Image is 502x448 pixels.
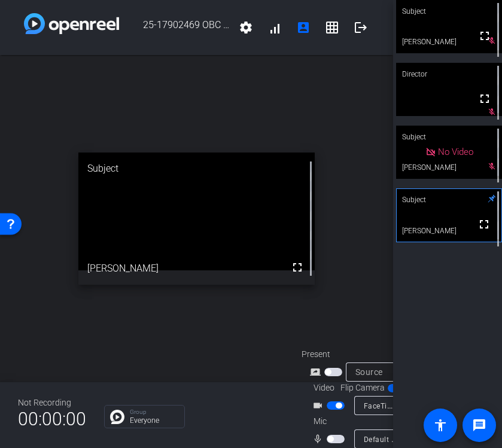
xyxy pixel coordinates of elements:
[18,404,86,434] span: 00:00:00
[296,20,311,35] mat-icon: account_box
[260,13,289,42] button: signal_cellular_alt
[364,401,486,410] span: FaceTime HD Camera (3A71:F4B5)
[472,418,486,432] mat-icon: message
[312,432,327,446] mat-icon: mic_none
[477,217,491,231] mat-icon: fullscreen
[130,409,178,415] p: Group
[130,417,178,424] p: Everyone
[78,153,314,185] div: Subject
[18,397,86,409] div: Not Recording
[355,367,383,377] span: Source
[396,188,502,211] div: Subject
[354,20,368,35] mat-icon: logout
[312,398,327,413] mat-icon: videocam_outline
[302,415,421,428] div: Mic
[340,382,385,394] span: Flip Camera
[290,260,305,275] mat-icon: fullscreen
[396,63,502,86] div: Director
[364,434,500,444] span: Default - External Microphone (Built-in)
[396,126,502,148] div: Subject
[302,348,421,361] div: Present
[438,147,473,157] span: No Video
[119,13,232,42] span: 25-17902469 OBC Local Centers Interviews
[325,20,339,35] mat-icon: grid_on
[477,92,492,106] mat-icon: fullscreen
[24,13,119,34] img: white-gradient.svg
[314,382,334,394] span: Video
[433,418,448,432] mat-icon: accessibility
[310,365,324,379] mat-icon: screen_share_outline
[239,20,253,35] mat-icon: settings
[477,29,492,43] mat-icon: fullscreen
[110,410,124,424] img: Chat Icon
